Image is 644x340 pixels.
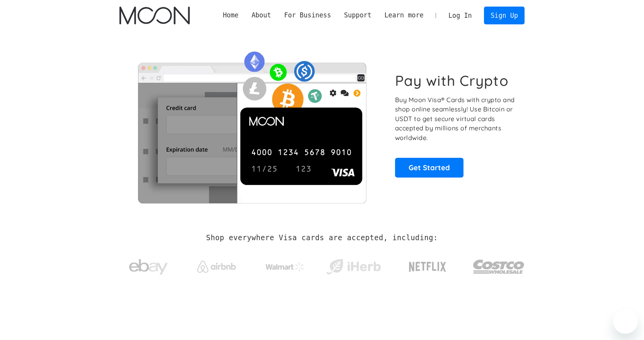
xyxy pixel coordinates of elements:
a: Airbnb [188,253,245,277]
div: About [252,10,271,20]
a: ebay [119,247,177,283]
a: Netflix [393,249,462,280]
iframe: Кнопка запуска окна обмена сообщениями [613,309,638,334]
div: Learn more [378,10,430,20]
a: Log In [442,7,478,24]
div: About [245,10,278,20]
div: Support [344,10,371,20]
div: For Business [278,10,337,20]
a: Get Started [395,158,463,177]
img: Airbnb [197,261,236,273]
a: iHerb [325,249,382,281]
h1: Pay with Crypto [395,72,509,89]
img: Moon Logo [119,7,189,24]
div: Learn more [384,10,423,20]
img: iHerb [325,257,382,277]
a: Walmart [256,255,314,275]
img: Netflix [408,257,447,277]
a: Home [216,10,245,20]
div: Support [337,10,378,20]
a: Costco [473,244,525,285]
img: Costco [473,252,525,281]
h2: Shop everywhere Visa cards are accepted, including: [206,234,438,242]
img: Walmart [266,262,304,272]
p: Buy Moon Visa® Cards with crypto and shop online seamlessly! Use Bitcoin or USDT to get secure vi... [395,95,516,143]
img: Moon Cards let you spend your crypto anywhere Visa is accepted. [119,46,384,203]
a: Sign Up [484,7,524,24]
img: ebay [129,255,168,279]
div: For Business [284,10,331,20]
a: home [119,7,189,24]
